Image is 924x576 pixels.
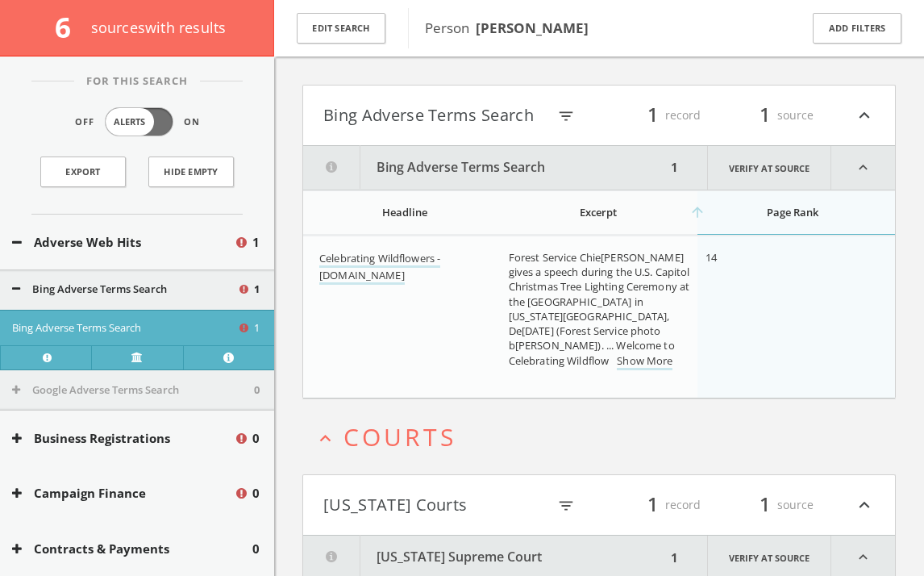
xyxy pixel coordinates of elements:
span: Person [425,19,589,37]
i: filter_list [557,107,575,125]
button: Bing Adverse Terms Search [12,282,237,298]
span: 1 [254,320,260,336]
div: source [717,102,814,129]
button: [US_STATE] Courts [323,491,547,519]
div: Excerpt [509,205,689,219]
button: Adverse Web Hits [12,233,234,252]
b: [PERSON_NAME] [476,19,589,37]
div: Page Rank [705,205,879,219]
i: expand_less [854,102,875,129]
button: Add Filters [813,13,901,44]
span: 14 [705,250,717,265]
a: Export [40,157,126,187]
i: arrow_upward [689,204,705,220]
span: 1 [752,490,777,519]
i: expand_less [314,428,336,449]
button: Campaign Finance [12,484,234,503]
span: 1 [252,233,260,252]
a: Celebrating Wildflowers - [DOMAIN_NAME] [319,251,440,285]
i: expand_less [831,146,895,190]
span: 0 [252,484,260,503]
span: Courts [343,420,456,453]
button: Contracts & Payments [12,540,252,558]
div: grid [303,236,895,398]
span: 0 [252,429,260,448]
span: source s with results [91,18,227,37]
span: Forest Service Chie[PERSON_NAME] gives a speech during the U.S. Capitol Christmas Tree Lighting C... [509,250,690,368]
span: 1 [752,101,777,129]
button: expand_lessAdverse Web Hits [314,34,896,61]
a: Show More [617,353,672,370]
button: Business Registrations [12,429,234,448]
div: Headline [319,205,491,219]
button: expand_lessCourts [314,424,896,450]
div: record [604,491,701,519]
button: Google Adverse Terms Search [12,382,254,399]
span: For This Search [74,73,200,90]
i: filter_list [557,497,575,515]
i: expand_less [854,491,875,519]
span: 6 [55,8,85,46]
button: Hide Empty [148,157,234,187]
span: On [184,115,200,129]
div: 1 [666,146,683,190]
span: 1 [640,490,665,519]
div: source [717,491,814,519]
button: Edit Search [297,13,385,44]
span: 1 [254,282,260,298]
div: record [604,102,701,129]
button: Bing Adverse Terms Search [12,320,237,336]
button: Bing Adverse Terms Search [303,146,666,190]
span: 0 [252,540,260,558]
button: Bing Adverse Terms Search [323,102,547,129]
a: Verify at source [707,146,831,190]
span: 0 [254,382,260,399]
a: Verify at source [91,345,182,369]
span: 1 [640,101,665,129]
span: Off [75,115,94,129]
